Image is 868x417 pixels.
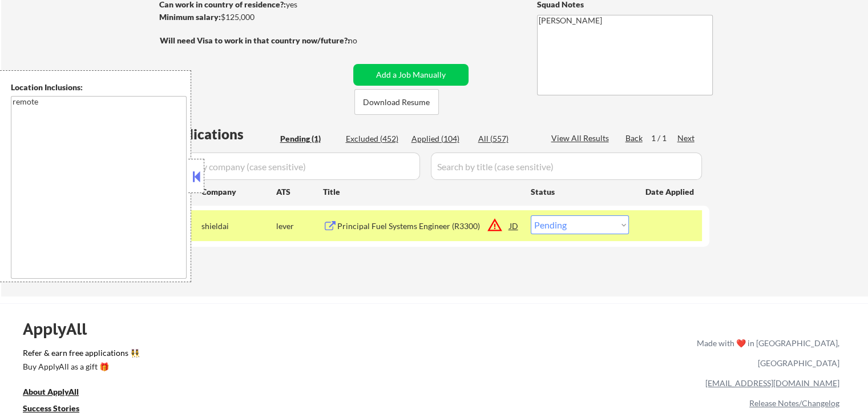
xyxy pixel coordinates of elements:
div: lever [276,220,323,232]
input: Search by company (case sensitive) [163,153,420,180]
div: ATS [276,186,323,198]
a: About ApplyAll [23,386,95,400]
u: About ApplyAll [23,387,79,396]
button: Add a Job Manually [353,64,469,86]
div: shieldai [201,220,276,232]
div: Made with ❤️ in [GEOGRAPHIC_DATA], [GEOGRAPHIC_DATA] [692,333,839,373]
div: Location Inclusions: [11,82,187,93]
button: Download Resume [354,89,439,115]
div: Company [201,186,276,198]
button: warning_amber [487,217,503,233]
div: View All Results [551,133,612,144]
div: Applications [163,127,276,141]
a: Release Notes/Changelog [749,398,839,408]
div: Buy ApplyAll as a gift 🎁 [23,363,137,371]
a: Buy ApplyAll as a gift 🎁 [23,361,137,375]
a: Success Stories [23,403,95,417]
a: Refer & earn free applications 👯‍♀️ [23,349,458,361]
div: All (557) [478,133,535,145]
div: JD [508,215,520,236]
div: Date Applied [645,186,696,198]
u: Success Stories [23,403,79,413]
input: Search by title (case sensitive) [431,153,702,180]
div: Applied (104) [411,133,469,145]
div: no [348,35,381,46]
div: Back [625,133,644,144]
a: [EMAIL_ADDRESS][DOMAIN_NAME] [705,378,839,388]
div: ApplyAll [23,319,100,339]
div: Excluded (452) [346,133,403,145]
div: Principal Fuel Systems Engineer (R3300) [337,220,510,232]
div: Pending (1) [280,133,337,145]
div: $125,000 [159,11,349,23]
strong: Minimum salary: [159,12,221,22]
div: Status [531,181,629,202]
div: Next [677,133,696,144]
div: Title [323,186,520,198]
div: 1 / 1 [651,133,677,144]
strong: Will need Visa to work in that country now/future?: [160,35,350,45]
